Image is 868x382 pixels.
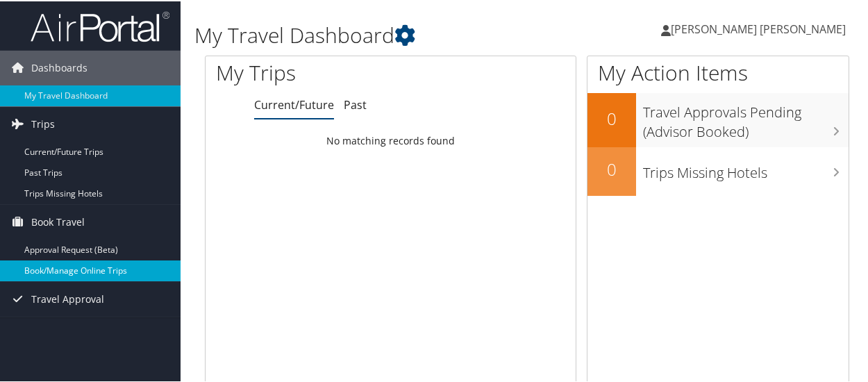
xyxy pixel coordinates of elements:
[31,204,85,238] span: Book Travel
[671,20,846,35] span: [PERSON_NAME] [PERSON_NAME]
[587,92,849,145] a: 0Travel Approvals Pending (Advisor Booked)
[206,127,576,152] td: No matching records found
[344,96,367,111] a: Past
[587,156,636,180] h2: 0
[216,57,411,86] h1: My Trips
[587,106,636,129] h2: 0
[194,19,638,49] h1: My Travel Dashboard
[661,7,860,49] a: [PERSON_NAME] [PERSON_NAME]
[643,155,849,181] h3: Trips Missing Hotels
[587,57,849,86] h1: My Action Items
[31,49,87,84] span: Dashboards
[31,281,104,315] span: Travel Approval
[31,9,169,42] img: airportal-logo.png
[587,146,849,194] a: 0Trips Missing Hotels
[31,106,55,140] span: Trips
[643,94,849,140] h3: Travel Approvals Pending (Advisor Booked)
[254,96,334,111] a: Current/Future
